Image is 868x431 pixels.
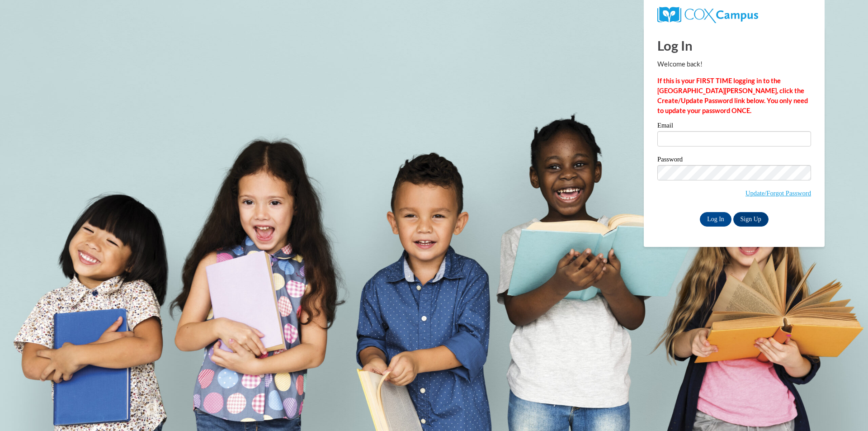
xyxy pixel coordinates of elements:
[657,77,808,114] strong: If this is your FIRST TIME logging in to the [GEOGRAPHIC_DATA][PERSON_NAME], click the Create/Upd...
[657,122,811,131] label: Email
[657,7,758,23] img: COX Campus
[657,59,811,69] p: Welcome back!
[657,36,811,55] h1: Log In
[657,10,758,18] a: COX Campus
[733,212,769,227] a: Sign Up
[745,189,811,197] a: Update/Forgot Password
[657,156,811,165] label: Password
[700,212,731,227] input: Log In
